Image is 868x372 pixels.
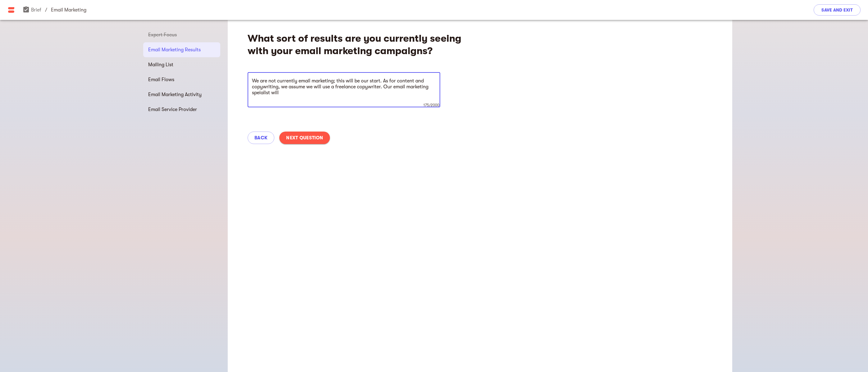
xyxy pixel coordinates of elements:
span: Email Marketing Results [148,46,215,53]
span: 175/2000 [423,103,439,107]
h4: What sort of results are you currently seeing with your email marketing campaigns? [248,32,474,57]
button: Save and Exit [814,4,861,16]
span: Email Marketing Activity [148,91,215,98]
button: Back [248,132,274,144]
span: Back [254,134,267,142]
p: Email Marketing [51,6,86,14]
span: Email Service Provider [148,106,215,113]
span: / [45,6,47,14]
div: Email Flows [143,72,220,87]
div: Mailing List [143,57,220,72]
div: Email Service Provider [143,102,220,117]
span: Save and Exit [821,6,853,14]
a: Brief [22,7,41,13]
button: Next Question [279,132,330,144]
span: assignment_turned_in [22,6,30,13]
textarea: We are not currently email marketing; this will be our start. As for content and copywriting, we ... [252,78,436,102]
span: Next Question [286,134,323,142]
span: Mailing List [148,61,215,68]
span: Expert Focus [148,31,215,39]
img: Main logo [7,6,15,14]
div: Email Marketing Activity [143,87,220,102]
div: Email Marketing Results [143,42,220,57]
div: Expert Focus [143,27,220,42]
span: Email Flows [148,76,215,83]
